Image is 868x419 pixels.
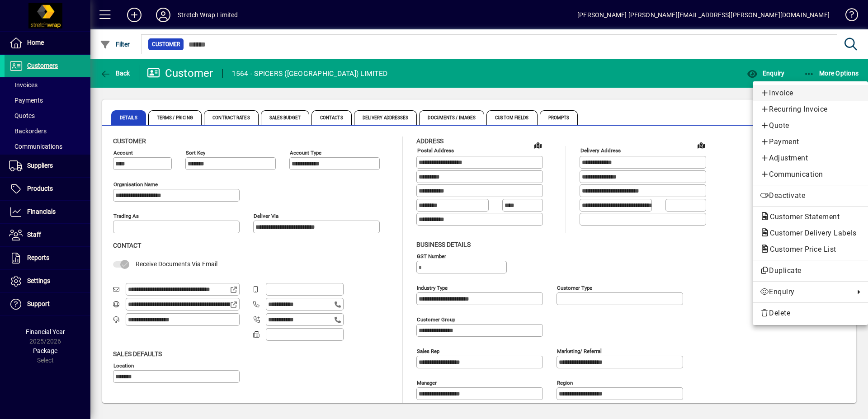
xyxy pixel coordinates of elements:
span: Enquiry [760,287,850,297]
span: Customer Statement [760,212,844,221]
span: Duplicate [760,265,861,276]
span: Adjustment [760,153,861,164]
span: Quote [760,120,861,131]
span: Customer Delivery Labels [760,229,861,237]
span: Deactivate [760,190,861,201]
span: Delete [760,308,861,319]
button: Deactivate customer [753,188,868,204]
span: Invoice [760,88,861,99]
span: Communication [760,169,861,180]
span: Customer Price List [760,245,841,254]
span: Payment [760,137,861,147]
span: Recurring Invoice [760,104,861,115]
